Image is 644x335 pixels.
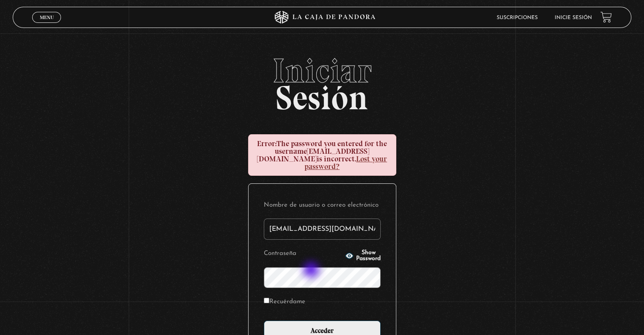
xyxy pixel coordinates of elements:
span: Cerrar [37,22,57,28]
span: Menu [40,15,54,20]
label: Nombre de usuario o correo electrónico [264,199,381,212]
input: Recuérdame [264,298,269,303]
a: Suscripciones [497,15,538,20]
h2: Sesión [13,54,631,108]
label: Recuérdame [264,296,305,309]
label: Contraseña [264,247,343,260]
span: Show Password [356,250,381,262]
button: Show Password [345,250,381,262]
div: The password you entered for the username is incorrect. [248,134,396,176]
a: Lost your password? [304,154,387,171]
strong: Error: [257,139,276,148]
strong: [EMAIL_ADDRESS][DOMAIN_NAME] [257,147,369,163]
a: Inicie sesión [555,15,592,20]
span: Iniciar [13,54,631,88]
a: View your shopping cart [600,11,612,23]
